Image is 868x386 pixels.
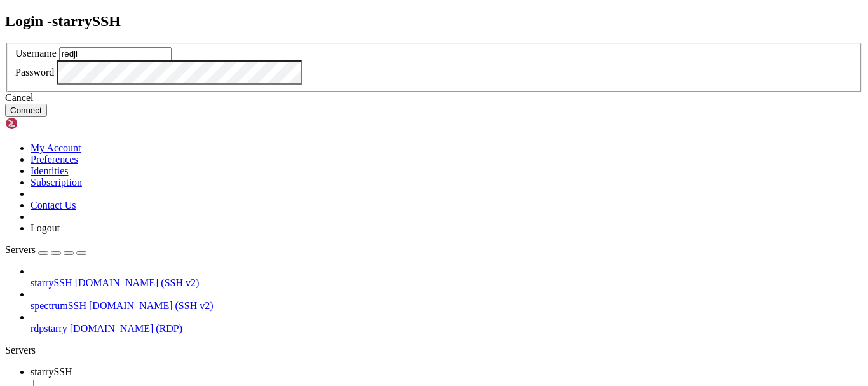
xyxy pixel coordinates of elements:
[31,300,86,311] span: spectrumSSH
[5,13,863,30] h2: Login - starrySSH
[31,177,82,188] a: Subscription
[15,67,54,78] label: Password
[31,300,863,312] a: spectrumSSH [DOMAIN_NAME] (SSH v2)
[31,142,81,153] a: My Account
[31,277,72,288] span: starrySSH
[31,366,72,377] span: starrySSH
[31,323,67,334] span: rdpstarry
[31,312,863,334] li: rdpstarry [DOMAIN_NAME] (RDP)
[5,244,86,255] a: Servers
[15,48,57,59] label: Username
[70,323,182,334] span: [DOMAIN_NAME] (RDP)
[89,300,214,311] span: [DOMAIN_NAME] (SSH v2)
[5,5,703,16] x-row: Connecting [DOMAIN_NAME]...
[31,200,76,210] a: Contact Us
[31,323,863,334] a: rdpstarry [DOMAIN_NAME] (RDP)
[31,277,863,289] a: starrySSH [DOMAIN_NAME] (SSH v2)
[5,117,78,130] img: Shellngn
[31,165,69,176] a: Identities
[75,277,200,288] span: [DOMAIN_NAME] (SSH v2)
[5,244,36,255] span: Servers
[31,266,863,289] li: starrySSH [DOMAIN_NAME] (SSH v2)
[5,104,47,117] button: Connect
[31,223,60,233] a: Logout
[5,345,863,356] div: Servers
[31,154,78,165] a: Preferences
[5,92,863,104] div: Cancel
[31,289,863,312] li: spectrumSSH [DOMAIN_NAME] (SSH v2)
[5,16,10,27] div: (0, 1)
